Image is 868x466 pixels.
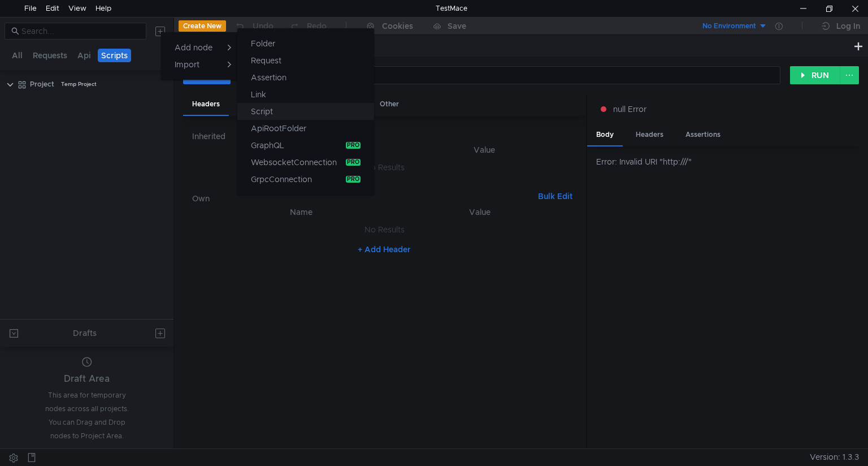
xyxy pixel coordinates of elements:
app-tour-anchor: Request [251,54,281,67]
app-tour-anchor: Add node [175,42,212,53]
button: Request [237,52,374,69]
button: GraphQLpro [237,137,374,154]
app-tour-anchor: Assertion [251,71,287,84]
app-tour-anchor: GrpcConnection [251,172,312,186]
button: Add node [161,39,240,56]
app-tour-anchor: Script [251,105,273,118]
app-tour-anchor: GraphQL [251,139,284,152]
app-tour-anchor: WebsocketConnection [251,156,337,169]
button: WebsocketConnectionpro [237,154,374,171]
div: pro [346,142,361,149]
app-tour-anchor: ApiRootFolder [251,122,306,135]
button: ApiRootFolder [237,120,374,137]
button: Import [161,56,240,73]
div: pro [346,176,361,183]
app-tour-anchor: Import [175,59,199,70]
app-tour-anchor: Folder [251,37,275,50]
button: GrpcConnectionpro [237,171,374,188]
button: Assertion [237,69,374,86]
button: Folder [237,35,374,52]
button: Link [237,86,374,103]
div: pro [346,159,361,166]
button: Script [237,103,374,120]
app-tour-anchor: Link [251,88,266,101]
